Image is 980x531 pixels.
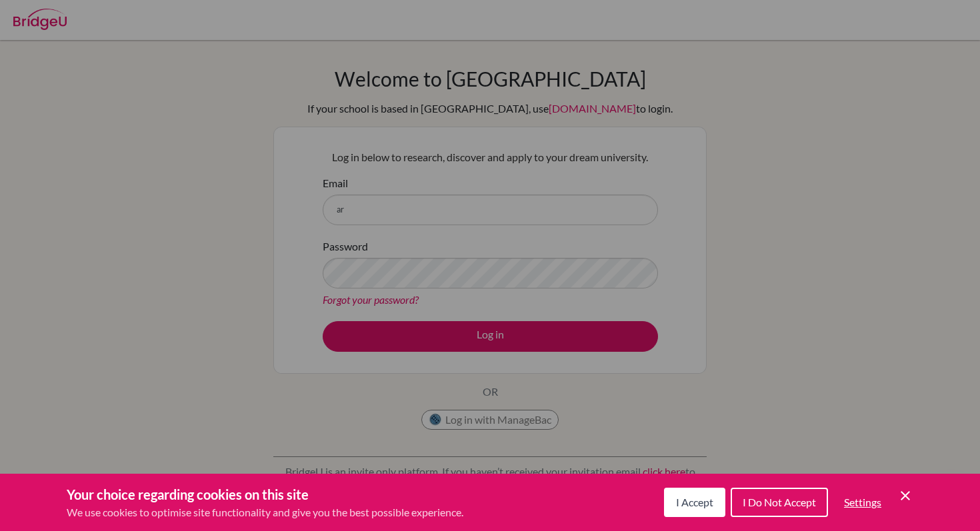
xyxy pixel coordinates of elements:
button: Settings [833,489,892,516]
button: I Do Not Accept [731,488,828,517]
span: Settings [844,496,881,508]
button: Save and close [897,488,913,504]
span: I Do Not Accept [743,496,816,508]
h3: Your choice regarding cookies on this site [67,484,463,504]
p: We use cookies to optimise site functionality and give you the best possible experience. [67,504,463,520]
button: I Accept [664,488,725,517]
span: I Accept [676,496,713,508]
